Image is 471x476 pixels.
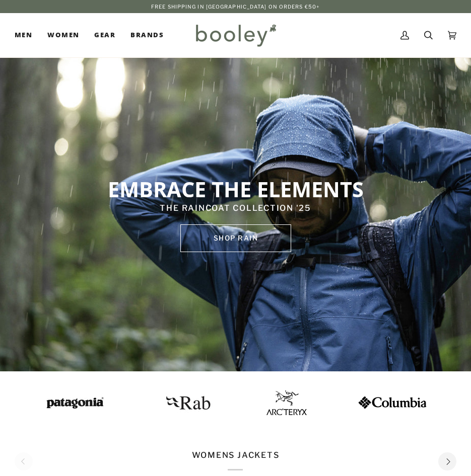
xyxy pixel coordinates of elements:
button: Next [438,452,456,470]
p: WOMENS JACKETS [192,449,280,470]
p: Free Shipping in [GEOGRAPHIC_DATA] on Orders €50+ [151,3,320,11]
span: Gear [94,30,115,40]
a: SHOP rain [180,224,291,252]
p: EMBRACE THE ELEMENTS [95,177,377,203]
img: Booley [191,21,280,50]
span: Men [15,30,32,40]
a: Men [15,13,40,57]
span: Women [47,30,79,40]
a: Women [40,13,87,57]
span: Brands [130,30,164,40]
a: Gear [87,13,123,57]
p: THE RAINCOAT COLLECTION '25 [95,202,377,214]
a: Brands [123,13,171,57]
